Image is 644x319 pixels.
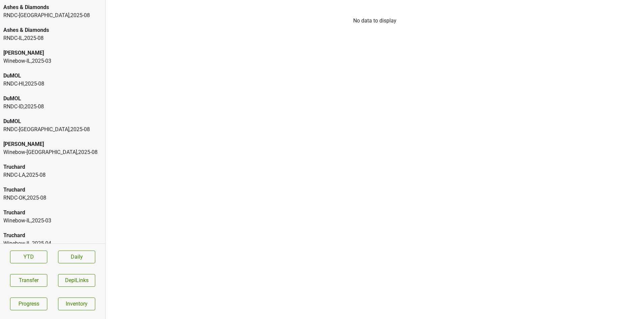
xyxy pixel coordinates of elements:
[3,11,102,19] div: RNDC-[GEOGRAPHIC_DATA] , 2025 - 08
[10,274,47,287] button: Transfer
[58,298,95,310] a: Inventory
[3,49,102,57] div: [PERSON_NAME]
[3,240,102,248] div: Winebow-IL , 2025 - 04
[3,72,102,80] div: DuMOL
[10,298,47,310] a: Progress
[3,26,102,34] div: Ashes & Diamonds
[3,3,102,11] div: Ashes & Diamonds
[58,251,95,263] a: Daily
[3,117,102,125] div: DuMOL
[3,80,102,88] div: RNDC-HI , 2025 - 08
[3,231,102,240] div: Truchard
[3,148,102,156] div: Winebow-[GEOGRAPHIC_DATA] , 2025 - 08
[3,217,102,225] div: Winebow-IL , 2025 - 03
[3,57,102,65] div: Winebow-IL , 2025 - 03
[106,17,644,25] div: No data to display
[3,194,102,202] div: RNDC-OK , 2025 - 08
[3,140,102,148] div: [PERSON_NAME]
[3,95,102,103] div: DuMOL
[3,103,102,111] div: RNDC-ID , 2025 - 08
[3,186,102,194] div: Truchard
[3,171,102,179] div: RNDC-LA , 2025 - 08
[58,274,95,287] button: DeplLinks
[3,34,102,42] div: RNDC-IL , 2025 - 08
[3,209,102,217] div: Truchard
[10,251,47,263] a: YTD
[3,163,102,171] div: Truchard
[3,125,102,134] div: RNDC-[GEOGRAPHIC_DATA] , 2025 - 08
